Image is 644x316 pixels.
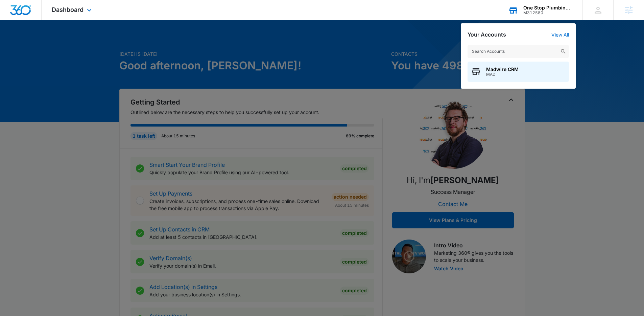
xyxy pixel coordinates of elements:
span: Dashboard [52,6,84,13]
span: MAD [486,72,519,77]
button: Madwire CRMMAD [468,62,569,82]
span: Madwire CRM [486,67,519,72]
div: account name [523,5,573,10]
a: View All [551,32,569,38]
div: account id [523,10,573,15]
h2: Your Accounts [468,31,506,38]
input: Search Accounts [468,45,569,58]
